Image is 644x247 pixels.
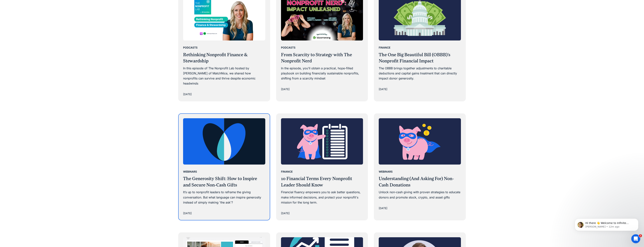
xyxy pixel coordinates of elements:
[281,52,363,64] h3: From Scarcity to Strategy with The Nonprofit Nerd
[281,176,363,188] h3: 10 Financial Terms Every Nonprofit Leader Should Know
[379,176,461,188] h3: Understanding (And Asking For) Non-Cash Donations
[183,52,265,64] h3: Rethinking Nonprofit Finance & Stewardship
[183,66,265,86] div: In this episode of The Nonprofit Lab hosted by [PERSON_NAME] of MatchNice, we shared how nonprofi...
[379,87,387,91] div: [DATE]
[631,234,640,243] iframe: Intercom live chat
[639,234,642,237] span: 1
[379,169,393,174] div: Webinars
[183,176,265,188] h3: The Generosity Shift: How to Inspire and Secure Non-Cash Gifts
[379,66,461,81] div: The OBBB brings together adjustments to charitable deductions and capital gains treatment that ca...
[379,45,390,50] div: Finance
[183,92,192,97] div: [DATE]
[379,52,461,64] h3: The One Big Beautiful Bill (OBBB)’s Nonprofit Financial Impact
[281,66,363,81] div: In the episode, you'll obtain a practical, hope-filled playbook on building financially sustainab...
[183,45,198,50] div: Podcasts
[183,169,197,174] div: Webinars
[281,190,363,205] div: Financial fluency empowers you to ask better questions, make informed decisions, and protect your...
[569,211,644,237] iframe: Intercom notifications message
[281,211,290,216] div: [DATE]
[379,206,387,210] div: [DATE]
[281,45,295,50] div: Podcasts
[179,114,270,220] a: WebinarsThe Generosity Shift: How to Inspire and Secure Non-Cash GiftsIt’s up to nonprofit leader...
[277,114,368,220] a: Finance10 Financial Terms Every Nonprofit Leader Should KnowFinancial fluency empowers you to ask...
[183,211,192,216] div: [DATE]
[281,87,290,91] div: [DATE]
[281,169,293,174] div: Finance
[183,190,265,205] div: It’s up to nonprofit leaders to reframe the giving conversation. But what language can inspire ge...
[374,114,465,215] a: WebinarsUnderstanding (And Asking For) Non-Cash DonationsUnlock non-cash giving with proven strat...
[379,190,461,200] div: Unlock non-cash giving with proven strategies to educate donors and promote stock, crypto, and as...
